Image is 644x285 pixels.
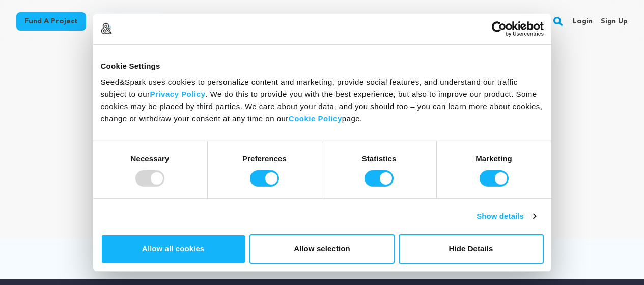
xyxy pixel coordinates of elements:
[16,12,86,31] a: Fund a project
[101,76,544,125] div: Seed&Spark uses cookies to personalize content and marketing, provide social features, and unders...
[475,154,512,163] strong: Marketing
[477,210,536,222] a: Show details
[101,23,112,34] img: logo
[101,234,246,264] button: Allow all cookies
[573,13,593,30] a: Login
[249,234,395,264] button: Allow selection
[131,154,170,163] strong: Necessary
[242,154,287,163] strong: Preferences
[101,60,544,72] div: Cookie Settings
[399,234,544,264] button: Hide Details
[150,90,206,98] a: Privacy Policy
[455,21,544,36] a: Usercentrics Cookiebot - opens in a new window
[92,12,164,31] a: Start a project
[362,154,397,163] strong: Statistics
[601,13,628,30] a: Sign up
[289,114,342,123] a: Cookie Policy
